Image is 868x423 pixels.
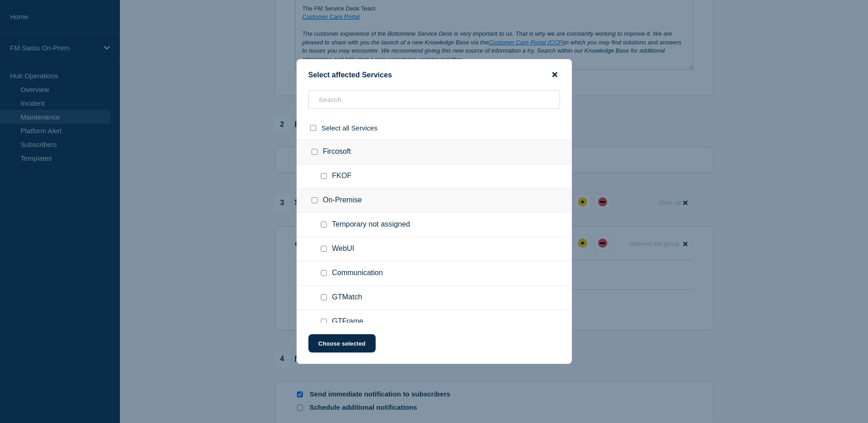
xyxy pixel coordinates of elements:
input: select all checkbox [310,125,316,131]
button: Choose selected [308,334,376,352]
span: Temporary not assigned [332,220,410,229]
input: Communication checkbox [321,270,327,276]
input: GTFrame checkbox [321,319,327,325]
span: GTFrame [332,317,363,326]
input: Search [308,90,560,109]
input: GTMatch checkbox [321,294,327,300]
input: Temporary not assigned checkbox [321,222,327,228]
div: Fircosoft [297,140,571,164]
button: close button [550,70,560,79]
span: WebUI [332,244,355,254]
span: Communication [332,269,383,278]
div: On-Premise [297,189,571,213]
input: On-Premise checkbox [312,197,318,203]
span: FKOF [332,172,352,181]
input: WebUI checkbox [321,246,327,252]
span: GTMatch [332,293,362,302]
span: Select all Services [322,124,378,132]
input: Fircosoft checkbox [312,149,318,155]
input: FKOF checkbox [321,173,327,179]
div: Select affected Services [297,70,571,79]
